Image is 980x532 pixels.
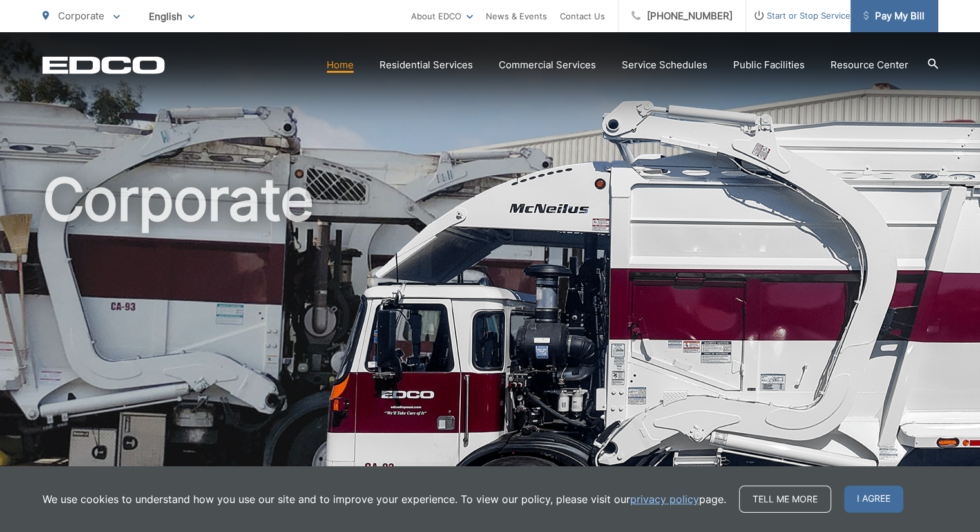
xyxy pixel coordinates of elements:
[58,10,104,22] span: Corporate
[499,57,596,73] a: Commercial Services
[622,57,707,73] a: Service Schedules
[411,8,473,24] a: About EDCO
[733,57,805,73] a: Public Facilities
[560,8,605,24] a: Contact Us
[844,486,903,513] span: I agree
[739,486,831,513] a: Tell me more
[630,491,699,507] a: privacy policy
[863,8,925,24] span: Pay My Bill
[139,5,204,28] span: English
[327,57,354,73] a: Home
[380,57,473,73] a: Residential Services
[486,8,547,24] a: News & Events
[831,57,908,73] a: Resource Center
[43,56,165,74] a: EDCD logo. Return to the homepage.
[43,491,726,507] p: We use cookies to understand how you use our site and to improve your experience. To view our pol...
